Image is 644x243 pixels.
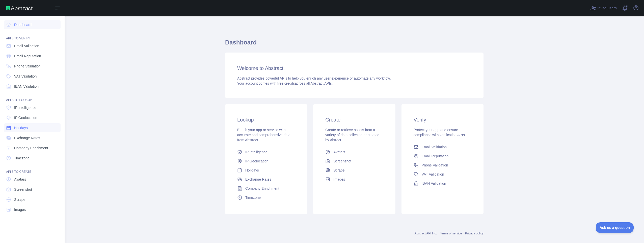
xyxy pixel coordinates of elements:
span: Email Validation [422,144,447,150]
span: IP Geolocation [245,159,269,164]
span: Scrape [14,197,25,202]
a: Dashboard [4,20,61,29]
h3: Welcome to Abstract. [237,65,471,72]
a: Avatars [323,148,385,157]
a: Company Enrichment [235,184,297,193]
span: Avatars [333,150,345,155]
a: Email Reputation [4,52,61,61]
a: Exchange Rates [235,175,297,184]
a: IP Intelligence [4,103,61,112]
span: Avatars [14,177,26,182]
span: Email Validation [14,43,39,48]
span: Holidays [14,125,28,130]
a: Exchange Rates [4,133,61,142]
a: IP Geolocation [235,157,297,166]
a: Screenshot [323,157,385,166]
a: Phone Validation [412,161,473,170]
a: VAT Validation [4,72,61,81]
h1: Dashboard [225,38,484,51]
span: Screenshot [14,187,32,192]
span: Email Reputation [422,154,449,159]
a: Holidays [235,166,297,175]
a: Timezone [4,154,61,163]
a: Email Validation [412,142,473,152]
div: API'S TO VERIFY [4,30,61,40]
a: Phone Validation [4,62,61,71]
a: Abstract API Inc. [415,232,437,235]
span: Protect your app and ensure compliance with verification APIs [414,128,465,137]
span: IP Intelligence [14,105,36,110]
a: Company Enrichment [4,143,61,153]
iframe: Toggle Customer Support [596,222,634,233]
a: IP Geolocation [4,113,61,122]
button: Invite users [589,4,618,12]
span: IBAN Validation [14,84,39,89]
span: Images [14,207,26,212]
div: API'S TO CREATE [4,164,61,174]
span: free credits [277,81,295,85]
a: VAT Validation [412,170,473,179]
span: Your account comes with across all Abstract APIs. [237,81,333,85]
span: Invite users [597,5,617,11]
span: Create or retrieve assets from a variety of data collected or created by Abtract [325,128,379,142]
span: Phone Validation [14,64,41,69]
span: VAT Validation [14,74,37,79]
a: Email Validation [4,41,61,51]
span: Enrich your app or service with accurate and comprehensive data from Abstract [237,128,290,142]
a: Scrape [4,195,61,204]
span: Images [333,177,345,182]
span: Exchange Rates [14,135,40,140]
a: Privacy policy [465,232,484,235]
span: Phone Validation [422,163,448,168]
a: IBAN Validation [4,82,61,91]
span: Scrape [333,168,344,173]
a: Avatars [4,175,61,184]
span: IP Intelligence [245,150,267,155]
h3: Create [325,116,383,123]
a: Images [4,205,61,214]
a: Screenshot [4,185,61,194]
span: Abstract provides powerful APIs to help you enrich any user experience or automate any workflow. [237,76,391,80]
span: IBAN Validation [422,181,446,186]
span: Exchange Rates [245,177,271,182]
span: Email Reputation [14,54,41,59]
span: IP Geolocation [14,115,37,120]
h3: Verify [414,116,471,123]
span: Holidays [245,168,259,173]
span: Screenshot [333,159,351,164]
span: Company Enrichment [14,145,48,151]
a: IP Intelligence [235,148,297,157]
span: Timezone [245,195,261,200]
img: Abstract API [6,6,33,10]
span: VAT Validation [422,172,444,177]
span: Timezone [14,156,30,161]
a: IBAN Validation [412,179,473,188]
a: Timezone [235,193,297,202]
a: Images [323,175,385,184]
a: Email Reputation [412,152,473,161]
a: Terms of service [440,232,462,235]
span: Company Enrichment [245,186,279,191]
a: Holidays [4,123,61,132]
div: API'S TO LOOKUP [4,92,61,102]
h3: Lookup [237,116,295,123]
a: Scrape [323,166,385,175]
